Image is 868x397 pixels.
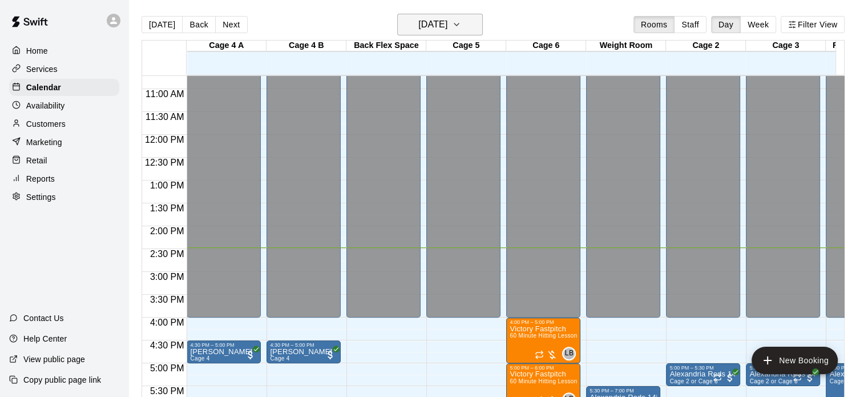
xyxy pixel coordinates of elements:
div: Weight Room [586,41,666,51]
span: 1:00 PM [147,181,187,190]
span: Cage 4 [270,355,289,362]
span: 4:30 PM [147,340,187,350]
span: Recurring event [535,350,544,359]
p: Contact Us [23,312,64,324]
div: 4:30 PM – 5:00 PM [270,342,337,348]
div: 4:00 PM – 5:00 PM: 60 Minute Hitting Lesson (1:1) [506,318,580,363]
button: [DATE] [142,16,183,33]
span: LB [565,348,574,359]
span: All customers have paid [724,372,736,383]
div: Cage 5 [426,41,506,51]
p: Reports [26,173,55,185]
p: Availability [26,100,65,111]
button: Back [182,16,216,33]
div: 4:30 PM – 5:00 PM: Trenton Allen [267,340,341,363]
span: 5:30 PM [147,386,187,396]
p: Settings [26,191,56,203]
div: 5:00 PM – 5:30 PM: Alexandria Reds 14U Teams [746,363,820,386]
span: Cage 4 [190,355,209,362]
span: Cage 2 or Cage 3 [749,378,797,384]
a: Services [9,61,119,78]
a: Calendar [9,79,119,96]
h6: [DATE] [418,17,447,33]
a: Customers [9,115,119,133]
span: 2:30 PM [147,249,187,259]
button: Day [711,16,741,33]
button: Filter View [781,16,845,33]
div: 4:00 PM – 5:00 PM [510,319,577,325]
span: All customers have paid [325,349,336,360]
button: Week [740,16,776,33]
span: Cage 2 or Cage 3 [669,378,717,384]
a: Home [9,42,119,59]
div: 5:30 PM – 7:00 PM [590,388,657,394]
span: 60 Minute Hitting Lesson (1:1) [510,332,591,339]
div: Cage 3 [746,41,826,51]
span: 12:30 PM [142,158,187,167]
p: Services [26,63,58,75]
div: Cage 4 A [187,41,267,51]
a: Marketing [9,134,119,151]
span: 11:00 AM [143,89,187,99]
a: Settings [9,189,119,206]
p: Calendar [26,82,61,93]
span: Recurring event [713,373,722,382]
span: 1:30 PM [147,203,187,213]
a: Reports [9,170,119,187]
p: Customers [26,118,66,130]
span: 4:00 PM [147,318,187,327]
div: 4:30 PM – 5:00 PM [190,342,257,348]
div: 5:00 PM – 6:00 PM [510,365,577,371]
p: Marketing [26,137,62,148]
span: 3:00 PM [147,272,187,282]
div: Cage 6 [506,41,586,51]
span: 5:00 PM [147,363,187,373]
button: Staff [674,16,706,33]
div: Cage 4 B [267,41,346,51]
span: 2:00 PM [147,226,187,236]
div: Back Flex Space [346,41,426,51]
span: 60 Minute Hitting Lesson (1:1) [510,378,591,384]
span: Cage 1 [829,378,849,384]
div: 5:00 PM – 5:30 PM: Alexandria Reds 14U Teams [666,363,740,386]
button: add [752,347,838,374]
p: View public page [23,354,85,365]
a: Retail [9,152,119,169]
span: 11:30 AM [143,112,187,122]
div: 4:30 PM – 5:00 PM: Trenton Allen [187,340,261,363]
p: Help Center [23,333,67,344]
button: [DATE] [397,14,483,35]
span: Recurring event [793,373,802,382]
span: Layla Burczak [567,347,576,360]
button: Rooms [633,16,675,33]
div: Layla Burczak [562,347,576,360]
span: 3:30 PM [147,295,187,304]
span: 12:00 PM [142,135,187,145]
p: Copy public page link [23,374,101,386]
span: All customers have paid [245,349,256,360]
span: All customers have paid [804,372,815,383]
p: Home [26,45,48,57]
a: Availability [9,97,119,114]
div: Cage 2 [666,41,746,51]
p: Retail [26,155,47,166]
button: Next [215,16,247,33]
div: 5:00 PM – 5:30 PM [669,365,737,371]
